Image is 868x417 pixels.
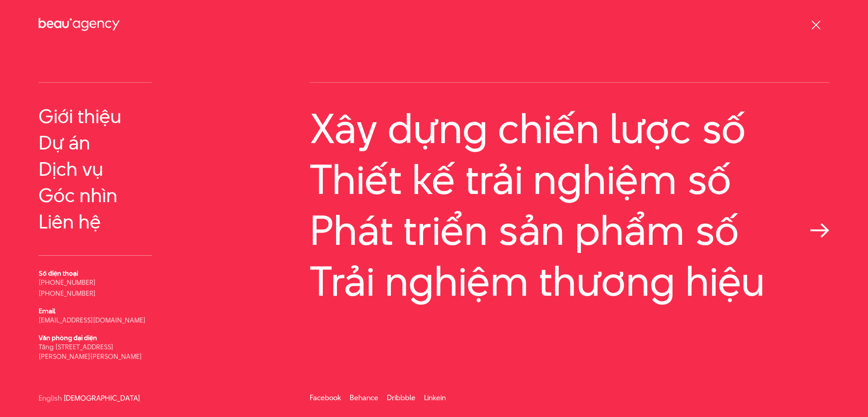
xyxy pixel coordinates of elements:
a: Thiết kế trải nghiệm số [310,156,829,203]
a: English [39,395,62,402]
a: Phát triển sản phẩm số [310,207,829,253]
b: Số điện thoại [39,268,78,278]
b: Email [39,306,55,316]
b: Văn phòng đại diện [39,333,97,343]
a: [PHONE_NUMBER] [39,288,96,298]
a: Xây dựng chiến lược số [310,105,829,152]
a: Behance [350,392,378,403]
a: [DEMOGRAPHIC_DATA] [63,395,140,402]
a: Facebook [310,392,341,403]
a: Dự án [39,132,152,154]
a: Trải nghiệm thương hiệu [310,258,829,304]
p: Tầng [STREET_ADDRESS][PERSON_NAME][PERSON_NAME] [39,342,152,361]
a: Linkein [424,392,446,403]
a: Dribbble [387,392,415,403]
a: [EMAIL_ADDRESS][DOMAIN_NAME] [39,315,146,325]
a: Liên hệ [39,211,152,233]
a: Dịch vụ [39,158,152,180]
a: Góc nhìn [39,184,152,206]
a: [PHONE_NUMBER] [39,278,96,287]
a: Giới thiệu [39,105,152,127]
